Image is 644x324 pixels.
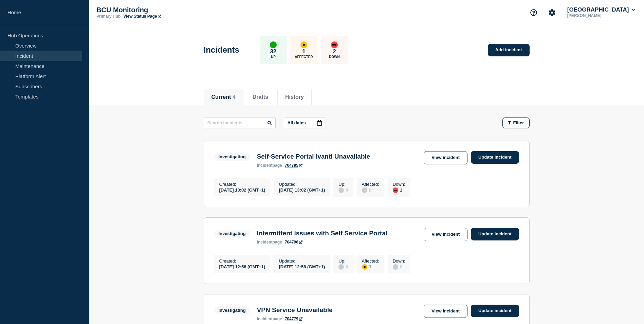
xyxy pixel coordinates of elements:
a: 704779 [285,317,302,321]
div: 0 [362,187,379,193]
span: incident [257,163,273,168]
a: Update incident [471,305,519,317]
p: BCU Monitoring [96,6,232,14]
div: 1 [393,187,405,193]
button: History [285,94,304,100]
input: Search incidents [204,118,276,128]
p: Updated : [279,258,325,264]
p: All dates [288,120,306,125]
button: Drafts [253,94,268,100]
p: Created : [219,258,265,264]
div: [DATE] 13:02 (GMT+1) [219,187,265,193]
p: [PERSON_NAME] [566,13,637,18]
div: 0 [338,187,348,193]
div: 0 [393,264,405,270]
div: disabled [393,264,398,270]
a: Update incident [471,228,519,240]
span: Filter [513,120,524,125]
p: Primary Hub [96,14,121,19]
div: [DATE] 12:58 (GMT+1) [279,264,325,269]
button: All dates [284,118,326,128]
span: Investigating [214,153,250,161]
p: Down : [393,182,405,187]
p: Affected : [362,258,379,264]
h3: Intermittent issues with Self Service Portal [257,230,387,237]
h3: Self-Service Portal Ivanti Unavailable [257,153,370,160]
p: 32 [270,48,276,55]
a: View incident [424,228,467,241]
a: View incident [424,305,467,318]
p: Up : [338,182,348,187]
h1: Incidents [204,45,239,55]
a: Add incident [488,44,530,56]
h3: VPN Service Unavailable [257,306,333,314]
a: 704795 [285,163,302,168]
p: Down [329,55,340,59]
span: Investigating [214,230,250,237]
p: Up : [338,258,348,264]
p: Up [271,55,276,59]
p: Affected : [362,182,379,187]
div: disabled [362,187,367,193]
div: disabled [338,264,344,270]
div: disabled [338,187,344,193]
button: [GEOGRAPHIC_DATA] [566,6,637,13]
a: 704796 [285,240,302,245]
p: page [257,240,282,245]
span: incident [257,240,273,245]
div: affected [362,264,367,270]
span: incident [257,317,273,321]
div: [DATE] 13:02 (GMT+1) [279,187,325,193]
button: Filter [502,118,530,128]
div: 0 [338,264,348,270]
div: down [331,41,338,48]
button: Support [527,5,541,20]
div: [DATE] 12:58 (GMT+1) [219,264,265,269]
a: View Status Page [123,14,161,19]
div: up [270,41,277,48]
p: Created : [219,182,265,187]
div: affected [300,41,307,48]
p: page [257,163,282,168]
div: down [393,187,398,193]
button: Account settings [545,5,559,20]
span: Investigating [214,306,250,314]
div: 1 [362,264,379,270]
p: page [257,317,282,321]
button: Current 4 [211,94,236,100]
a: Update incident [471,151,519,164]
p: 1 [302,48,305,55]
p: Down : [393,258,405,264]
span: 4 [233,94,236,100]
p: Affected [295,55,313,59]
a: View incident [424,151,467,164]
p: 2 [333,48,336,55]
p: Updated : [279,182,325,187]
